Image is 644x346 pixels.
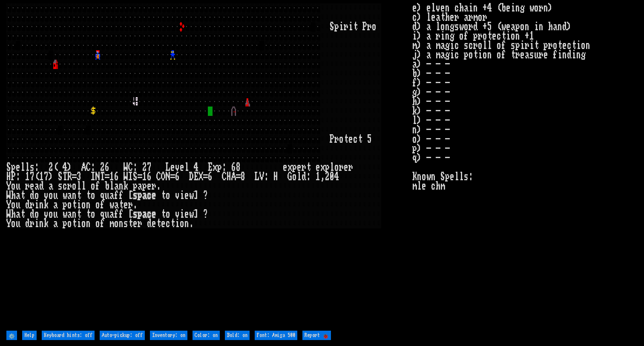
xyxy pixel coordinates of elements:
[63,182,67,191] div: c
[128,210,133,219] div: [
[339,135,344,144] div: o
[147,210,152,219] div: c
[100,191,105,200] div: q
[161,172,166,182] div: O
[72,210,77,219] div: n
[255,172,259,182] div: L
[222,172,227,182] div: C
[203,172,208,182] div: =
[222,163,227,172] div: :
[67,182,72,191] div: r
[184,191,189,200] div: e
[100,331,145,340] input: Auto-pickup: off
[166,163,170,172] div: L
[6,219,11,228] div: Y
[49,191,53,200] div: o
[63,200,67,210] div: p
[25,200,30,210] div: d
[11,163,16,172] div: p
[193,331,220,340] input: Color: on
[344,163,348,172] div: e
[184,219,189,228] div: n
[86,210,91,219] div: t
[325,163,330,172] div: p
[22,331,37,340] input: Help
[334,172,339,182] div: 4
[142,172,147,182] div: 1
[109,200,114,210] div: w
[152,191,156,200] div: e
[81,182,86,191] div: l
[16,210,20,219] div: a
[150,331,187,340] input: Inventory: on
[30,210,34,219] div: d
[30,163,34,172] div: s
[20,210,25,219] div: t
[105,172,109,182] div: =
[77,210,81,219] div: t
[86,163,91,172] div: C
[353,135,358,144] div: c
[16,182,20,191] div: u
[330,163,334,172] div: l
[316,172,320,182] div: 1
[6,191,11,200] div: W
[16,191,20,200] div: a
[49,172,53,182] div: )
[161,191,166,200] div: t
[72,172,77,182] div: =
[81,200,86,210] div: o
[86,191,91,200] div: t
[152,210,156,219] div: e
[91,172,95,182] div: I
[30,182,34,191] div: e
[325,172,330,182] div: 2
[105,163,109,172] div: 6
[175,163,180,172] div: v
[358,135,362,144] div: t
[147,182,152,191] div: e
[114,200,119,210] div: a
[180,210,184,219] div: i
[34,172,39,182] div: (
[44,172,49,182] div: 7
[25,219,30,228] div: d
[109,191,114,200] div: a
[67,172,72,182] div: R
[67,200,72,210] div: o
[119,200,124,210] div: t
[372,22,377,32] div: o
[77,182,81,191] div: l
[49,163,53,172] div: 2
[95,182,100,191] div: f
[77,191,81,200] div: t
[367,135,372,144] div: 5
[124,219,128,228] div: s
[114,172,119,182] div: 6
[320,172,325,182] div: ,
[109,182,114,191] div: l
[91,210,95,219] div: o
[67,210,72,219] div: a
[53,163,58,172] div: (
[86,200,91,210] div: n
[133,200,138,210] div: .
[30,191,34,200] div: d
[25,182,30,191] div: r
[100,200,105,210] div: f
[11,172,16,182] div: P
[124,200,128,210] div: e
[39,200,44,210] div: n
[194,210,198,219] div: ]
[124,172,128,182] div: W
[175,172,180,182] div: 6
[297,163,302,172] div: e
[161,219,166,228] div: e
[6,200,11,210] div: Y
[362,22,367,32] div: P
[184,163,189,172] div: l
[114,210,119,219] div: f
[170,163,175,172] div: e
[58,172,63,182] div: S
[166,219,170,228] div: c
